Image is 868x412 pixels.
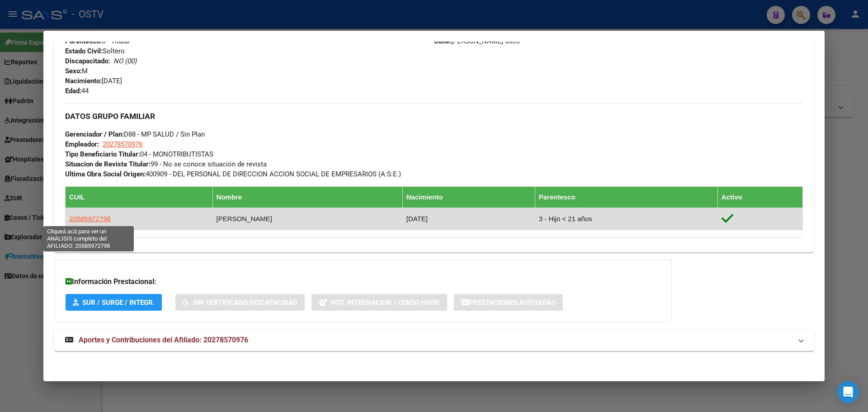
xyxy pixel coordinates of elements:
strong: Discapacitado: [65,57,110,65]
strong: Empleador: [65,140,99,148]
span: SUR / SURGE / INTEGR. [82,298,155,307]
th: Parentesco [535,186,717,208]
strong: Estado Civil: [65,47,103,55]
span: M [65,67,88,75]
div: Open Intercom Messenger [837,381,859,403]
td: [PERSON_NAME] [212,208,402,230]
span: 04 - MONOTRIBUTISTAS [65,150,213,158]
span: Soltero [65,47,125,55]
strong: Sexo: [65,67,82,75]
button: Not. Internacion / Censo Hosp. [311,294,447,311]
strong: Nacimiento: [65,77,102,85]
span: Sin Certificado Discapacidad [193,298,297,307]
button: SUR / SURGE / INTEGR. [66,294,162,311]
span: Prestaciones Auditadas [469,298,556,307]
strong: Ultima Obra Social Origen: [65,170,146,178]
span: 0 - Titular [65,37,130,45]
span: 44 [65,87,89,95]
td: 3 - Hijo < 21 años [535,208,717,230]
span: [PERSON_NAME] 6635 [434,37,519,45]
i: NO (00) [113,57,137,65]
mat-expansion-panel-header: Aportes y Contribuciones del Afiliado: 20278570976 [54,329,814,351]
th: Nombre [212,186,402,208]
h3: DATOS GRUPO FAMILIAR [65,111,803,121]
strong: Edad: [65,87,81,95]
button: Prestaciones Auditadas [454,294,563,311]
th: Nacimiento [402,186,535,208]
span: [DATE] [65,77,122,85]
button: Sin Certificado Discapacidad [175,294,305,311]
td: [DATE] [402,208,535,230]
th: CUIL [66,186,213,208]
strong: Gerenciador / Plan: [65,130,124,138]
strong: Parentesco: [65,37,102,45]
span: Not. Internacion / Censo Hosp. [331,298,440,307]
strong: Tipo Beneficiario Titular: [65,150,140,158]
span: 20278570976 [103,140,142,148]
span: Aportes y Contribuciones del Afiliado: 20278570976 [79,336,248,344]
span: D88 - MP SALUD / Sin Plan [65,130,205,138]
span: 99 - No se conoce situación de revista [65,160,267,168]
span: 20585972798 [69,215,111,223]
span: 400909 - DEL PERSONAL DE DIRECCION ACCION SOCIAL DE EMPRESARIOS (A:S:E.) [65,170,401,178]
strong: Calle: [434,37,451,45]
strong: Situacion de Revista Titular: [65,160,151,168]
th: Activo [717,186,802,208]
h3: Información Prestacional: [66,276,660,287]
